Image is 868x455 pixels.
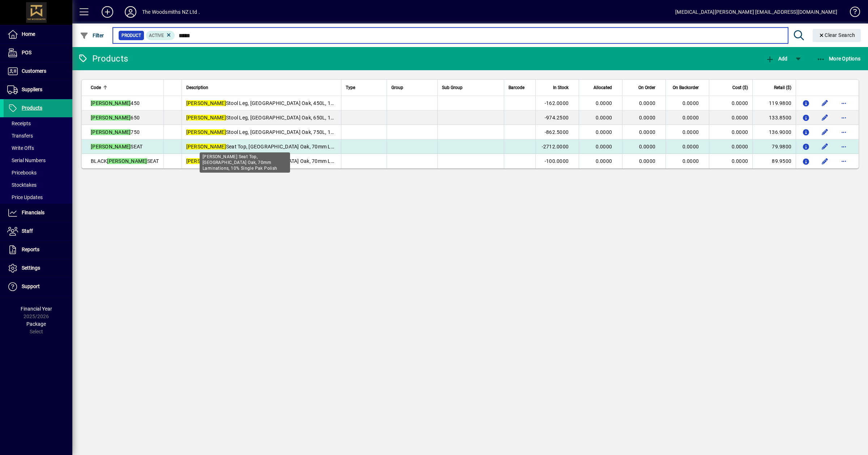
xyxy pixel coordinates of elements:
em: [PERSON_NAME] [91,144,131,149]
a: Knowledge Base [844,1,859,25]
span: Suppliers [22,87,42,92]
a: Customers [4,62,72,80]
span: Filter [80,33,104,38]
div: In Stock [540,84,575,92]
td: 0.0000 [709,125,752,139]
span: Support [22,283,40,289]
a: Price Updates [4,191,72,203]
span: -862.5000 [545,129,569,135]
span: -162.0000 [545,100,569,106]
span: 0.0000 [682,144,699,149]
span: -2712.0000 [542,144,569,149]
div: The Woodsmiths NZ Ltd . [142,6,200,18]
button: Edit [819,126,831,138]
em: [PERSON_NAME] [107,158,147,164]
a: Transfers [4,130,72,142]
span: Barcode [509,84,524,92]
em: [PERSON_NAME] [91,100,131,106]
button: More options [838,155,850,167]
span: SEAT [91,144,142,149]
em: [PERSON_NAME] [91,115,131,121]
em: [PERSON_NAME] [91,129,131,135]
span: Package [26,321,46,327]
button: Add [764,52,789,65]
span: Products [22,105,42,111]
span: On Backorder [673,84,699,92]
span: 0.0000 [596,158,612,164]
span: POS [22,50,31,55]
mat-chip: Activation Status: Active [146,31,175,40]
span: Stocktakes [7,182,37,188]
span: On Order [638,84,655,92]
span: 0.0000 [682,115,699,121]
div: Allocated [583,84,618,92]
a: Home [4,25,72,43]
button: More options [838,126,850,138]
div: Description [186,84,337,92]
span: Customers [22,68,46,74]
button: Clear [813,29,861,42]
span: 0.0000 [639,144,656,149]
span: 0.0000 [639,115,656,121]
a: Pricebooks [4,167,72,179]
button: Filter [78,29,106,42]
button: More options [838,141,850,152]
span: 650 [91,115,140,121]
a: Stocktakes [4,179,72,191]
div: Products [78,53,128,64]
span: 0.0000 [596,144,612,149]
button: More Options [815,52,863,65]
a: Suppliers [4,81,72,99]
span: -974.2500 [545,115,569,121]
em: [PERSON_NAME] [186,100,226,106]
div: Group [391,84,433,92]
button: Edit [819,97,831,109]
span: 450 [91,100,140,106]
button: Edit [819,141,831,152]
span: 0.0000 [682,100,699,106]
td: 133.8500 [752,110,796,125]
span: Write Offs [7,145,34,151]
div: Sub Group [442,84,499,92]
td: 119.9800 [752,96,796,110]
a: Support [4,278,72,296]
a: Write Offs [4,142,72,154]
a: Reports [4,241,72,259]
span: 0.0000 [639,158,656,164]
div: Type [346,84,383,92]
em: [PERSON_NAME] [186,115,226,121]
span: Group [391,84,403,92]
a: Serial Numbers [4,154,72,167]
em: [PERSON_NAME] [186,158,226,164]
span: Home [22,31,35,37]
span: Financials [22,210,44,215]
em: [PERSON_NAME] [186,144,226,149]
span: BLACK SEAT [91,158,159,164]
td: 79.9800 [752,139,796,154]
td: 0.0000 [709,154,752,168]
div: On Backorder [670,84,705,92]
span: 0.0000 [596,129,612,135]
span: Code [91,84,101,92]
span: Stool Leg, [GEOGRAPHIC_DATA] Oak, 750L, 10% Single Pak Polish, (sets of 4) [186,129,404,135]
button: Profile [119,5,142,18]
span: Serial Numbers [7,157,46,163]
span: Active [149,33,164,38]
a: Financials [4,204,72,222]
span: More Options [817,56,861,62]
span: Description [186,84,208,92]
em: [PERSON_NAME] [186,129,226,135]
div: [MEDICAL_DATA][PERSON_NAME] [EMAIL_ADDRESS][DOMAIN_NAME] [675,6,837,18]
span: 0.0000 [682,129,699,135]
a: Settings [4,259,72,277]
span: 0.0000 [596,115,612,121]
span: Settings [22,265,40,271]
td: 0.0000 [709,96,752,110]
span: Receipts [7,121,31,126]
div: Barcode [509,84,531,92]
td: 89.9500 [752,154,796,168]
div: Code [91,84,159,92]
span: Product [122,32,141,39]
span: 0.0000 [596,100,612,106]
span: Seat Top, [GEOGRAPHIC_DATA] Oak, 70mm Laminations, 10% Single Pak Polish [186,158,410,164]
